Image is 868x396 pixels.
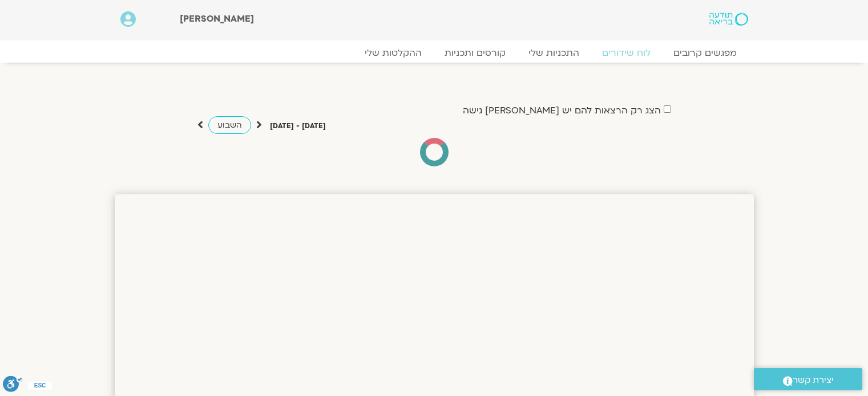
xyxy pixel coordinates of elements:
a: ההקלטות שלי [353,47,433,59]
span: יצירת קשר [793,373,834,388]
a: קורסים ותכניות [433,47,517,59]
a: לוח שידורים [591,47,662,59]
a: מפגשים קרובים [662,47,748,59]
p: [DATE] - [DATE] [270,120,326,132]
a: השבוע [208,116,251,134]
a: יצירת קשר [754,368,862,390]
label: הצג רק הרצאות להם יש [PERSON_NAME] גישה [463,105,661,116]
span: [PERSON_NAME] [180,13,254,25]
span: השבוע [217,120,242,130]
a: התכניות שלי [517,47,591,59]
nav: Menu [120,47,748,59]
